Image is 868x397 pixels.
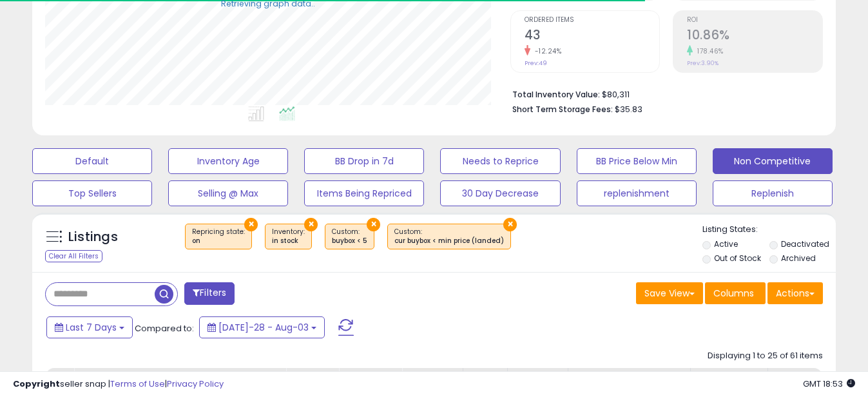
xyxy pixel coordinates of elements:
button: BB Drop in 7d [304,148,424,174]
button: × [367,218,380,231]
label: Deactivated [781,238,829,249]
div: on [192,237,245,246]
button: 30 Day Decrease [440,180,560,206]
span: Custom: [332,227,367,246]
div: buybox < 5 [332,237,367,246]
button: Last 7 Days [46,316,133,338]
strong: Copyright [13,378,60,390]
span: Columns [713,287,754,300]
b: Total Inventory Value: [512,89,600,100]
button: replenishment [577,180,697,206]
span: [DATE]-28 - Aug-03 [218,321,309,334]
span: Repricing state : [192,227,245,246]
button: Replenish [713,180,833,206]
button: Filters [184,282,235,305]
button: Inventory Age [168,148,288,174]
span: $35.83 [615,103,642,115]
button: Actions [767,282,823,304]
button: Top Sellers [32,180,152,206]
button: BB Price Below Min [577,148,697,174]
small: 178.46% [693,46,724,56]
label: Archived [781,253,816,264]
h5: Listings [68,228,118,246]
button: Needs to Reprice [440,148,560,174]
span: ROI [687,17,822,24]
h2: 43 [525,28,660,45]
button: Items Being Repriced [304,180,424,206]
a: Terms of Use [110,378,165,390]
span: Custom: [394,227,504,246]
button: × [304,218,318,231]
span: Last 7 Days [66,321,117,334]
small: Prev: 3.90% [687,59,719,67]
button: Default [32,148,152,174]
small: Prev: 49 [525,59,547,67]
div: seller snap | | [13,378,224,391]
button: Columns [705,282,766,304]
label: Active [714,238,738,249]
div: Clear All Filters [45,250,102,262]
div: Displaying 1 to 25 of 61 items [708,350,823,362]
h2: 10.86% [687,28,822,45]
button: × [244,218,258,231]
span: Compared to: [135,322,194,334]
button: [DATE]-28 - Aug-03 [199,316,325,338]
button: × [503,218,517,231]
button: Non Competitive [713,148,833,174]
span: Ordered Items [525,17,660,24]
span: Inventory : [272,227,305,246]
button: Selling @ Max [168,180,288,206]
b: Short Term Storage Fees: [512,104,613,115]
button: Save View [636,282,703,304]
small: -12.24% [530,46,562,56]
span: 2025-08-11 18:53 GMT [803,378,855,390]
li: $80,311 [512,86,813,101]
div: cur buybox < min price (landed) [394,237,504,246]
p: Listing States: [702,224,836,236]
label: Out of Stock [714,253,761,264]
a: Privacy Policy [167,378,224,390]
div: in stock [272,237,305,246]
